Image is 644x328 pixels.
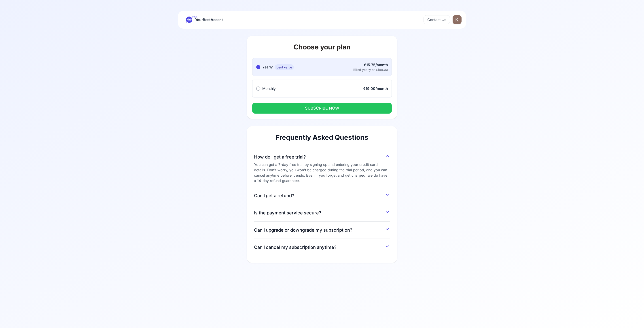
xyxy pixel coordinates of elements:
span: Yearly [262,65,273,69]
button: Can I upgrade or downgrade my subscription? [254,225,390,233]
span: Is the payment service secure? [254,210,321,216]
span: YourBestAccent [195,17,223,23]
h2: Frequently Asked Questions [254,133,390,141]
span: How do I get a free trial? [254,154,306,160]
img: KK [453,15,462,24]
div: €15.75/month [353,62,388,68]
button: Can I get a refund? [254,191,390,199]
button: SUBSCRIBE NOW [252,103,392,114]
a: betaYourBestAccent [182,17,227,23]
div: You can get a 7-day free trial by signing up and entering your credit card details. Don't worry, ... [254,162,390,183]
div: €19.00/month [363,86,388,91]
button: Can I cancel my subscription anytime? [254,242,390,250]
h1: Choose your plan [252,43,392,51]
button: Contact Us [424,15,450,24]
button: How do I get a free trial? [254,152,390,160]
button: Yearlybest value€15.75/monthBilled yearly at €189.00 [252,58,392,76]
span: Monthly [262,86,276,91]
span: Can I cancel my subscription anytime? [254,244,337,250]
span: Can I get a refund? [254,193,294,199]
button: Monthly€19.00/month [252,80,392,97]
span: best value [275,64,294,70]
button: Is the payment service secure? [254,208,390,216]
div: Billed yearly at €189.00 [353,68,388,72]
span: beta [192,15,197,18]
span: Can I upgrade or downgrade my subscription? [254,227,352,233]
